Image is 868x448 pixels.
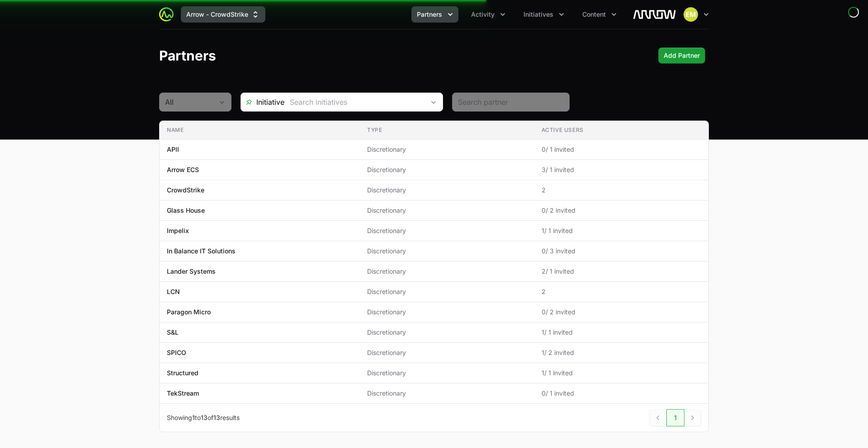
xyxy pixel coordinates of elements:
[542,267,701,276] span: 2 / 1 invited
[167,287,180,296] p: LCN
[658,47,705,64] button: Add Partner
[367,145,527,154] span: Discretionary
[284,93,425,111] input: Search initiatives
[577,6,622,23] div: Content menu
[167,308,211,317] p: Paragon Micro
[518,6,570,23] button: Initiatives
[165,97,213,107] div: All
[542,308,701,317] span: 0 / 2 invited
[577,6,622,23] button: Content
[664,50,700,61] span: Add Partner
[524,10,553,19] span: Initiatives
[367,287,527,296] span: Discretionary
[582,10,606,19] span: Content
[633,5,676,23] img: Arrow
[542,206,701,215] span: 0 / 2 invited
[192,414,195,421] span: 1
[167,145,179,154] p: APII
[367,328,527,337] span: Discretionary
[684,7,698,22] img: Eric Mingus
[159,7,174,22] img: ActivitySource
[213,414,220,421] span: 13
[181,6,265,23] div: Supplier switch menu
[542,145,701,154] span: 0 / 1 invited
[367,369,527,378] span: Discretionary
[167,186,204,195] p: CrowdStrike
[167,369,198,378] p: Structured
[367,308,527,317] span: Discretionary
[167,328,179,337] p: S&L
[542,226,701,235] span: 1 / 1 invited
[458,97,564,107] input: Search partner
[417,10,442,19] span: Partners
[181,6,265,23] button: Arrow - CrowdStrike
[471,10,495,19] span: Activity
[367,226,527,235] span: Discretionary
[367,267,527,276] span: Discretionary
[367,389,527,398] span: Discretionary
[159,47,216,64] h1: Partners
[518,6,570,23] div: Initiatives menu
[542,328,701,337] span: 1 / 1 invited
[367,206,527,215] span: Discretionary
[542,186,701,195] span: 2
[167,165,199,174] p: Arrow ECS
[201,414,208,421] span: 13
[367,247,527,256] span: Discretionary
[666,409,684,426] a: 1
[542,287,701,296] span: 2
[411,6,458,23] div: Partners menu
[367,186,527,195] span: Discretionary
[367,165,527,174] span: Discretionary
[167,348,186,357] p: SPICO
[241,97,284,107] span: Initiative
[542,348,701,357] span: 1 / 2 invited
[160,93,231,111] button: All
[167,389,199,398] p: TekStream
[534,121,708,140] th: Active Users
[367,348,527,357] span: Discretionary
[160,121,360,140] th: Name
[174,6,622,23] div: Main navigation
[425,93,443,111] div: Open
[466,6,511,23] button: Activity
[167,247,236,256] p: In Balance IT Solutions
[466,6,511,23] div: Activity menu
[542,369,701,378] span: 1 / 1 invited
[542,247,701,256] span: 0 / 3 invited
[542,165,701,174] span: 3 / 1 invited
[167,226,189,235] p: Impelix
[167,413,240,422] p: Showing to of results
[658,47,705,64] div: Primary actions
[411,6,458,23] button: Partners
[542,389,701,398] span: 0 / 1 invited
[360,121,534,140] th: Type
[167,267,216,276] p: Lander Systems
[167,206,205,215] p: Glass House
